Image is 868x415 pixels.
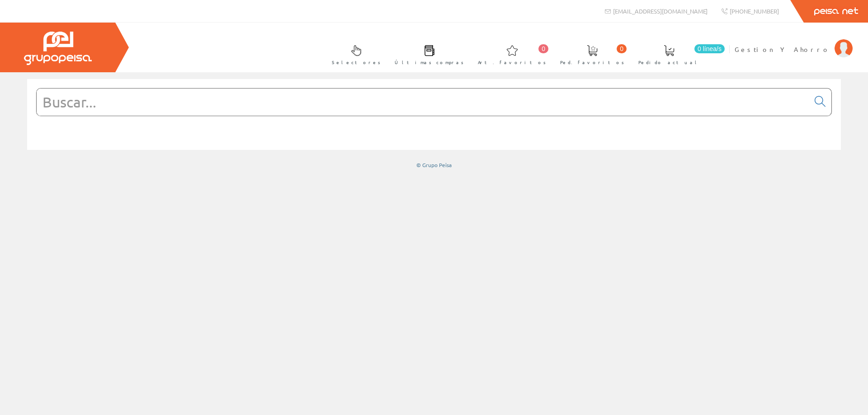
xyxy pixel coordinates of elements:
[694,44,725,53] span: 0 línea/s
[37,89,809,116] input: Buscar...
[617,44,627,53] span: 0
[323,37,385,70] a: Selectores
[560,58,624,67] span: Ped. favoritos
[332,58,381,67] span: Selectores
[478,58,546,67] span: Art. favoritos
[735,45,830,54] span: Gestion Y Ahorro
[386,37,468,70] a: Últimas compras
[27,161,841,169] div: © Grupo Peisa
[395,58,464,67] span: Últimas compras
[735,37,853,46] a: Gestion Y Ahorro
[730,7,779,15] span: [PHONE_NUMBER]
[538,44,548,53] span: 0
[638,58,700,67] span: Pedido actual
[613,7,708,15] span: [EMAIL_ADDRESS][DOMAIN_NAME]
[24,32,92,65] img: Grupo Peisa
